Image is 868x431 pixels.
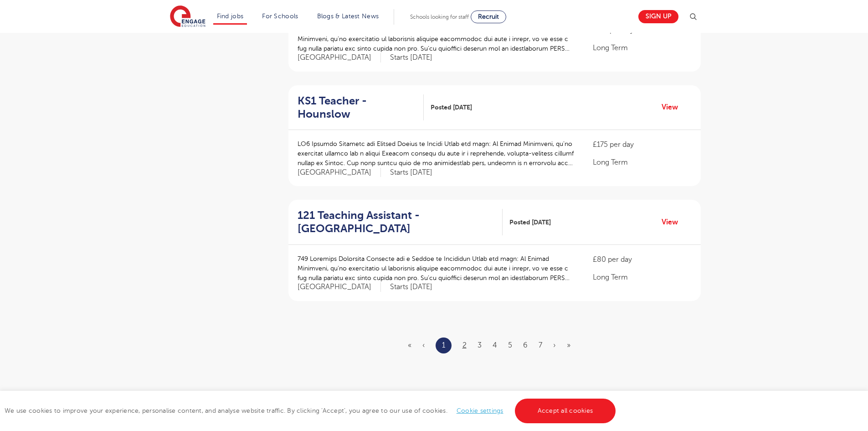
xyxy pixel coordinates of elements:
a: Next [553,341,556,349]
a: 5 [508,341,512,349]
a: KS1 Teacher - Hounslow [298,94,424,121]
span: « [408,341,411,349]
a: For Schools [262,13,298,20]
span: Posted [DATE] [431,103,472,112]
h2: KS1 Teacher - Hounslow [298,94,416,121]
a: View [662,101,685,113]
p: Long Term [593,272,691,283]
a: 2 [462,341,467,349]
span: [GEOGRAPHIC_DATA] [298,282,381,292]
p: 749 Loremips Dolorsita Consecte adi e Seddoe te Incididun Utlab etd magn: Al Enimad Minimveni, qu... [298,254,575,283]
span: [GEOGRAPHIC_DATA] [298,53,381,62]
span: Recruit [478,13,499,20]
span: [GEOGRAPHIC_DATA] [298,168,381,177]
span: ‹ [422,341,425,349]
a: 3 [478,341,482,349]
a: Recruit [471,10,506,23]
p: LO6 Ipsumdo Sitametc adi Elitsed Doeius te Incidi Utlab etd magn: Al Enimad Minimveni, qu’no exer... [298,139,575,168]
a: Cookie settings [457,407,503,414]
p: Long Term [593,42,691,53]
p: Starts [DATE] [390,168,432,177]
span: We use cookies to improve your experience, personalise content, and analyse website traffic. By c... [5,407,618,414]
p: £175 per day [593,139,691,150]
a: View [662,216,685,228]
p: £80 per day [593,254,691,265]
a: 1 [442,339,445,351]
a: Find jobs [217,13,244,20]
p: Starts [DATE] [390,53,432,62]
span: Schools looking for staff [410,14,469,20]
p: Long Term [593,157,691,168]
a: Accept all cookies [515,399,616,423]
a: Last [567,341,570,349]
a: 121 Teaching Assistant - [GEOGRAPHIC_DATA] [298,209,503,235]
img: Engage Education [170,5,205,28]
a: Blogs & Latest News [317,13,379,20]
a: Sign up [638,10,678,23]
h2: 121 Teaching Assistant - [GEOGRAPHIC_DATA] [298,209,496,235]
a: 6 [523,341,528,349]
p: 234 Loremips Dolorsita Consecte adi e Seddoe te Incididu Utlab etd magn: Al Enimad Minimveni, qu’... [298,25,575,53]
span: Posted [DATE] [509,218,551,227]
a: 7 [539,341,542,349]
a: 4 [493,341,497,349]
p: Starts [DATE] [390,282,432,292]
